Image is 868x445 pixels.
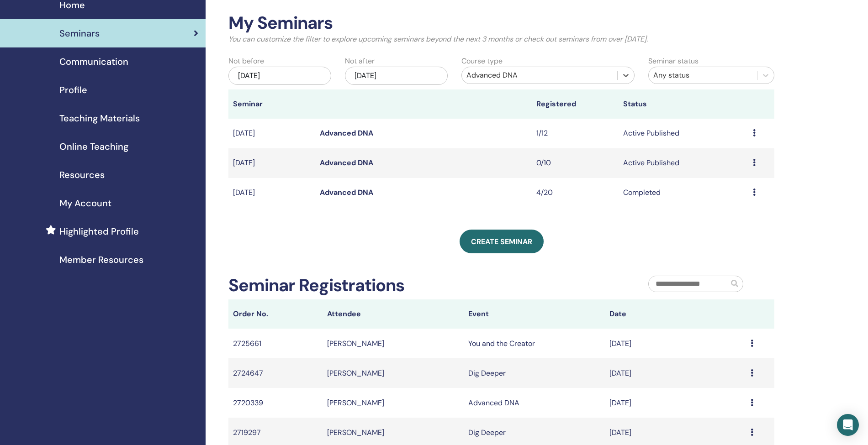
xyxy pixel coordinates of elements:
[619,89,749,119] th: Status
[323,358,464,388] td: [PERSON_NAME]
[605,388,746,418] td: [DATE]
[323,329,464,358] td: [PERSON_NAME]
[648,56,699,67] label: Seminar status
[228,329,323,358] td: 2725661
[228,148,315,178] td: [DATE]
[461,56,503,67] label: Course type
[59,253,143,267] span: Member Resources
[605,329,746,358] td: [DATE]
[320,128,373,138] a: Advanced DNA
[471,237,532,246] span: Create seminar
[228,275,404,296] h2: Seminar Registrations
[605,358,746,388] td: [DATE]
[619,148,749,178] td: Active Published
[228,178,315,208] td: [DATE]
[228,67,331,85] div: [DATE]
[228,89,315,119] th: Seminar
[228,388,323,418] td: 2720339
[228,358,323,388] td: 2724647
[59,83,87,97] span: Profile
[228,13,774,34] h2: My Seminars
[320,158,373,168] a: Advanced DNA
[532,119,619,148] td: 1/12
[323,299,464,329] th: Attendee
[345,67,448,85] div: [DATE]
[464,358,605,388] td: Dig Deeper
[228,119,315,148] td: [DATE]
[323,388,464,418] td: [PERSON_NAME]
[228,34,774,45] p: You can customize the filter to explore upcoming seminars beyond the next 3 months or check out s...
[605,299,746,329] th: Date
[460,230,544,253] a: Create seminar
[532,89,619,119] th: Registered
[837,414,859,436] div: Open Intercom Messenger
[464,299,605,329] th: Event
[320,188,373,197] a: Advanced DNA
[653,70,752,81] div: Any status
[59,168,105,182] span: Resources
[228,299,323,329] th: Order No.
[59,111,140,125] span: Teaching Materials
[619,119,749,148] td: Active Published
[59,26,100,40] span: Seminars
[59,55,128,68] span: Communication
[619,178,749,208] td: Completed
[345,56,375,67] label: Not after
[228,56,264,67] label: Not before
[532,148,619,178] td: 0/10
[59,196,111,210] span: My Account
[532,178,619,208] td: 4/20
[466,70,612,81] div: Advanced DNA
[59,225,139,238] span: Highlighted Profile
[464,388,605,418] td: Advanced DNA
[59,140,128,153] span: Online Teaching
[464,329,605,358] td: You and the Creator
